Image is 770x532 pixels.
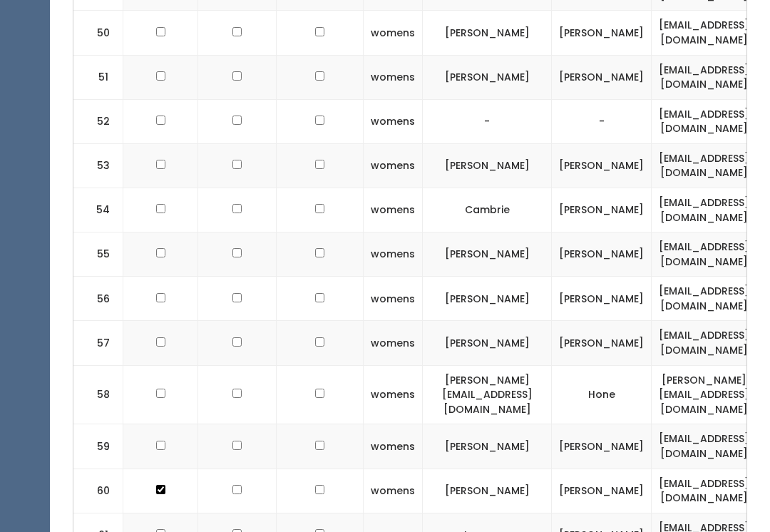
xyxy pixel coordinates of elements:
td: - [552,99,652,143]
td: [PERSON_NAME] [423,469,552,513]
td: [PERSON_NAME] [423,424,552,469]
td: womens [364,365,423,424]
td: Cambrie [423,188,552,232]
td: [PERSON_NAME] [552,188,652,232]
td: [PERSON_NAME][EMAIL_ADDRESS][DOMAIN_NAME] [652,365,757,424]
td: [EMAIL_ADDRESS][DOMAIN_NAME] [652,277,757,321]
td: [PERSON_NAME] [423,321,552,365]
td: womens [364,55,423,99]
td: 52 [73,99,123,143]
td: [PERSON_NAME][EMAIL_ADDRESS][DOMAIN_NAME] [423,365,552,424]
td: womens [364,99,423,143]
td: 56 [73,277,123,321]
td: [PERSON_NAME] [423,277,552,321]
td: [EMAIL_ADDRESS][DOMAIN_NAME] [652,321,757,365]
td: [PERSON_NAME] [552,469,652,513]
td: [PERSON_NAME] [423,11,552,55]
td: womens [364,188,423,232]
td: [PERSON_NAME] [552,424,652,469]
td: womens [364,277,423,321]
td: womens [364,424,423,469]
td: [PERSON_NAME] [552,11,652,55]
td: womens [364,11,423,55]
td: [EMAIL_ADDRESS][DOMAIN_NAME] [652,55,757,99]
td: 60 [73,469,123,513]
td: [PERSON_NAME] [552,321,652,365]
td: 59 [73,424,123,469]
td: womens [364,232,423,277]
td: [EMAIL_ADDRESS][DOMAIN_NAME] [652,11,757,55]
td: [PERSON_NAME] [552,277,652,321]
td: [EMAIL_ADDRESS][DOMAIN_NAME] [652,143,757,188]
td: 53 [73,143,123,188]
td: [PERSON_NAME] [423,143,552,188]
td: [EMAIL_ADDRESS][DOMAIN_NAME] [652,424,757,469]
td: 55 [73,232,123,277]
td: 54 [73,188,123,232]
td: Hone [552,365,652,424]
td: [PERSON_NAME] [423,55,552,99]
td: 57 [73,321,123,365]
td: - [423,99,552,143]
td: [EMAIL_ADDRESS][DOMAIN_NAME] [652,99,757,143]
td: [EMAIL_ADDRESS][DOMAIN_NAME] [652,469,757,513]
td: womens [364,321,423,365]
td: [PERSON_NAME] [552,143,652,188]
td: 51 [73,55,123,99]
td: [EMAIL_ADDRESS][DOMAIN_NAME] [652,232,757,277]
td: 58 [73,365,123,424]
td: 50 [73,11,123,55]
td: [PERSON_NAME] [552,55,652,99]
td: womens [364,469,423,513]
td: [EMAIL_ADDRESS][DOMAIN_NAME] [652,188,757,232]
td: [PERSON_NAME] [423,232,552,277]
td: [PERSON_NAME] [552,232,652,277]
td: womens [364,143,423,188]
